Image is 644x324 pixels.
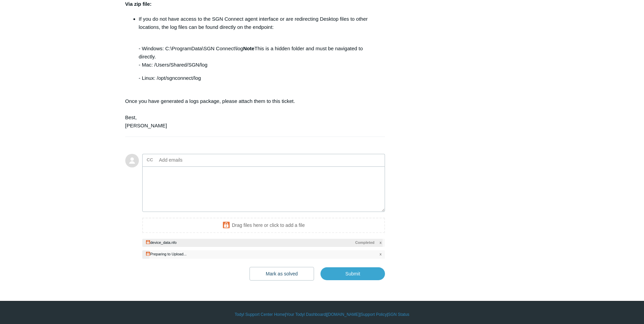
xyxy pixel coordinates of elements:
div: Preparing to Upload... [150,252,187,256]
div: | | | | [125,311,519,318]
a: SGN Status [388,311,409,318]
a: Todyl Support Center Home [235,311,285,318]
strong: Note [243,46,254,51]
span: Completed [355,240,374,246]
button: Mark as solved [250,267,314,281]
p: - Linux: /opt/sgnconnect/log [139,74,379,82]
a: Your Todyl Dashboard [286,311,326,318]
span: x [380,240,382,246]
p: If you do not have access to the SGN Connect agent interface or are redirecting Desktop files to ... [139,15,379,31]
textarea: Add your reply [142,166,385,212]
a: [DOMAIN_NAME] [327,311,360,318]
strong: Via zip file: [125,1,152,7]
label: CC [147,155,153,165]
span: x [380,251,382,257]
input: Submit [320,267,385,280]
a: Support Policy [361,311,387,318]
input: Add emails [157,155,229,165]
p: - Windows: C:\ProgramData\SGN Connect\log This is a hidden folder and must be navigated to direct... [139,36,379,69]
